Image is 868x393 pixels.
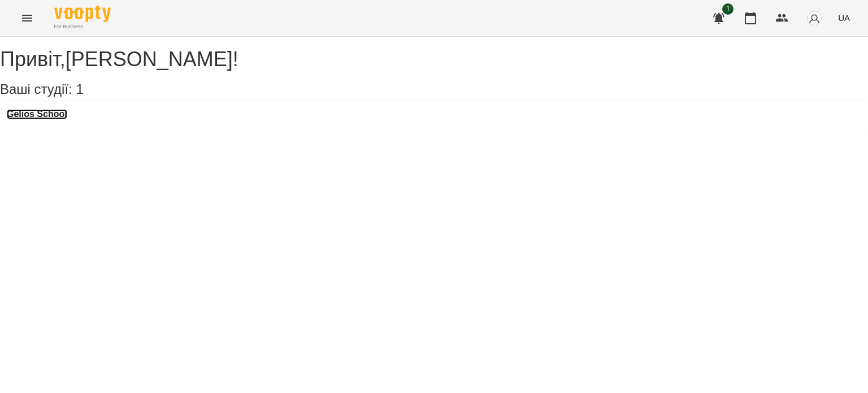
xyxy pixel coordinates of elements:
span: 1 [76,81,83,97]
button: UA [834,7,854,28]
a: Gelios School [7,109,67,119]
span: For Business [54,23,111,31]
button: Menu [14,5,41,32]
span: 1 [722,3,734,15]
span: UA [838,12,850,24]
img: Voopty Logo [54,6,111,22]
img: avatar_s.png [806,10,822,26]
